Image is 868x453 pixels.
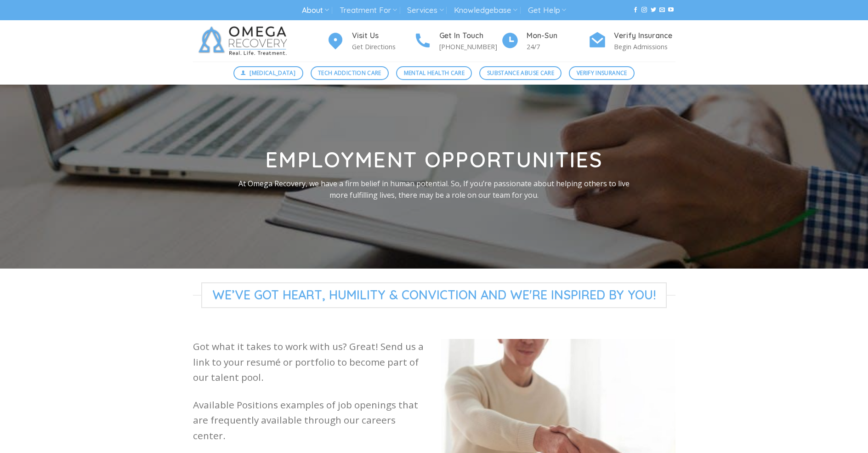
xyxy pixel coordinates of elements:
[439,41,501,52] p: [PHONE_NUMBER]
[352,30,414,42] h4: Visit Us
[265,146,603,173] strong: Employment opportunities
[614,41,675,52] p: Begin Admissions
[528,2,566,19] a: Get Help
[201,282,667,308] span: We’ve Got Heart, Humility & Conviction and We're Inspired by You!
[302,2,329,19] a: About
[250,69,295,77] span: [MEDICAL_DATA]
[577,69,627,77] span: Verify Insurance
[311,66,389,80] a: Tech Addiction Care
[407,2,443,19] a: Services
[404,69,465,77] span: Mental Health Care
[193,339,427,385] p: Got what it takes to work with us? Great! Send us a link to your resumé or portfolio to become pa...
[352,41,414,52] p: Get Directions
[326,30,414,52] a: Visit Us Get Directions
[588,30,675,52] a: Verify Insurance Begin Admissions
[659,7,665,13] a: Send us an email
[236,178,633,201] p: At Omega Recovery, we have a firm belief in human potential. So, If you’re passionate about helpi...
[668,7,674,13] a: Follow on YouTube
[318,69,381,77] span: Tech Addiction Care
[340,2,397,19] a: Treatment For
[454,2,517,19] a: Knowledgebase
[193,20,296,62] img: Omega Recovery
[487,69,554,77] span: Substance Abuse Care
[439,30,501,42] h4: Get In Touch
[414,30,501,52] a: Get In Touch [PHONE_NUMBER]
[651,7,656,13] a: Follow on Twitter
[527,30,588,42] h4: Mon-Sun
[633,7,638,13] a: Follow on Facebook
[193,397,427,443] p: Available Positions examples of job openings that are frequently available through our careers ce...
[569,66,635,80] a: Verify Insurance
[479,66,562,80] a: Substance Abuse Care
[396,66,472,80] a: Mental Health Care
[233,66,303,80] a: [MEDICAL_DATA]
[641,7,647,13] a: Follow on Instagram
[614,30,675,42] h4: Verify Insurance
[527,41,588,52] p: 24/7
